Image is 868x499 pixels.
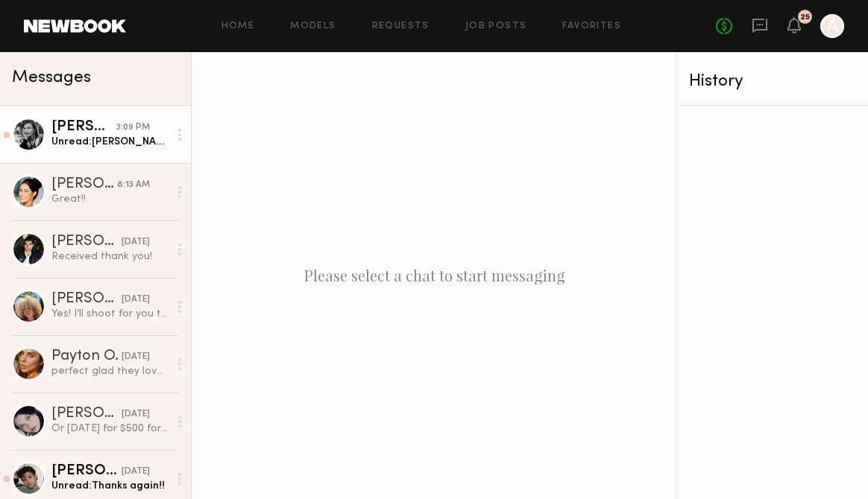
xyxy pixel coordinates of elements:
div: [DATE] [122,350,150,364]
div: [PERSON_NAME] [51,235,122,249]
div: Great!! [51,192,169,206]
div: Or [DATE] for $500 for urgency [51,422,169,436]
div: perfect glad they love it!😍 [51,364,169,378]
div: [DATE] [122,235,150,249]
div: [PERSON_NAME] [51,464,122,479]
a: Favorites [562,22,621,31]
div: Unread: [PERSON_NAME] 🤍 let me know if you can confirm hours for [DATE] so it can process the pay... [51,135,169,149]
div: Received thank you! [51,249,169,264]
div: Payton O. [51,349,122,364]
a: Job Posts [465,22,527,31]
span: Messages [12,69,91,86]
div: Unread: Thanks again!! [51,479,169,493]
div: 3:09 PM [116,121,150,135]
div: Please select a chat to start messaging [192,52,676,499]
div: 8:13 AM [117,178,150,192]
div: 25 [800,13,810,22]
a: A [820,14,844,38]
div: History [689,73,856,90]
div: [DATE] [122,465,150,479]
a: Home [221,22,255,31]
a: Requests [372,22,430,31]
div: [PERSON_NAME] [51,120,116,135]
div: [PERSON_NAME] [51,407,122,422]
div: Yes! I’ll shoot for you this week [51,307,169,321]
a: Models [290,22,336,31]
div: [PERSON_NAME] [51,177,117,192]
div: [DATE] [122,407,150,422]
div: [DATE] [122,293,150,307]
div: [PERSON_NAME] [51,292,122,307]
